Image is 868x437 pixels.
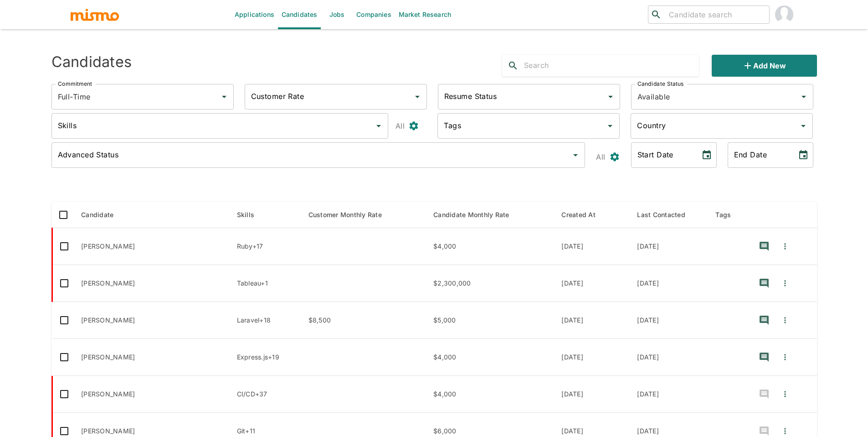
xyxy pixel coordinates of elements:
p: Express.js, API, JavaScript, Node.js, TypeScript, Agile, SCRUM, PostgreSQL, Docker, DEPLOYMENT, L... [237,353,294,362]
td: [DATE] [630,265,708,302]
h4: Candidates [51,53,132,71]
td: $4,000 [426,228,554,265]
button: recent-notes [753,235,775,257]
td: [DATE] [630,376,708,413]
button: Open [797,90,810,103]
label: Commitment [58,80,92,88]
td: $2,300,000 [426,265,554,302]
th: Skills [230,202,301,228]
td: $5,000 [426,302,554,339]
p: All [596,151,605,163]
p: CI/CD, Node.js, GitHub, Kubernetes, PostgreSQL, REST, PHP, MICROSERVICE, API, TERRAFORM, AWS, Kib... [237,390,294,399]
input: MM/DD/YYYY [728,142,791,168]
td: [PERSON_NAME] [74,376,230,413]
button: recent-notes [753,383,775,405]
th: Last Contacted [630,202,708,228]
button: Add new [712,55,817,77]
label: Candidate Status [637,80,683,88]
img: logo [70,8,120,21]
td: [DATE] [554,265,630,302]
button: Open [797,120,810,132]
button: Quick Actions [775,309,795,331]
td: [PERSON_NAME] [74,228,230,265]
img: Paola Pacheco [775,5,793,24]
td: [DATE] [630,339,708,376]
td: [PERSON_NAME] [74,302,230,339]
td: [DATE] [554,376,630,413]
input: MM/DD/YYYY [631,142,694,168]
td: $4,000 [426,376,554,413]
button: recent-notes [753,346,775,368]
button: Quick Actions [775,235,795,257]
td: $8,500 [301,302,426,339]
input: Candidate search [665,8,765,21]
button: Open [411,90,424,103]
button: Quick Actions [775,346,795,368]
button: Open [218,90,231,103]
th: Tags [708,202,746,228]
button: Quick Actions [775,383,795,405]
td: [PERSON_NAME] [74,265,230,302]
button: Quick Actions [775,272,795,294]
td: $4,000 [426,339,554,376]
td: [DATE] [554,339,630,376]
button: Open [569,149,582,161]
td: [DATE] [554,228,630,265]
button: Open [604,90,617,103]
p: All [395,120,405,132]
button: recent-notes [753,272,775,294]
span: Customer Monthly Rate [308,209,394,220]
td: [DATE] [630,228,708,265]
button: Choose date [794,146,812,164]
p: Git, Express.js, Node.js, MongoDB, React, Redux, GraphQL, MySQL, Redis, RabbitMQ, Vue.js, C# [237,427,294,436]
button: Choose date [698,146,716,164]
td: [DATE] [554,302,630,339]
p: Tableau, SAP [237,279,294,288]
span: Candidate [81,209,125,220]
p: Ruby, Rust, Git, PostgreSQL, Redis, SCRUM, Agile, AWS, API, MySQL, TypeScript, Symfony, Ruby on R... [237,242,294,251]
span: Created At [561,209,607,220]
button: Open [372,120,385,132]
input: Search [524,58,699,73]
button: Open [604,120,616,132]
td: [PERSON_NAME] [74,339,230,376]
p: Laravel, MySQL, React, Docker, API, CSS, HTML, Vue.js, JavaScript, GitHub, RabbitMQ, CI/CD, Node.... [237,316,294,325]
td: [DATE] [630,302,708,339]
button: search [502,55,524,77]
button: recent-notes [753,309,775,331]
span: Candidate Monthly Rate [433,209,521,220]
